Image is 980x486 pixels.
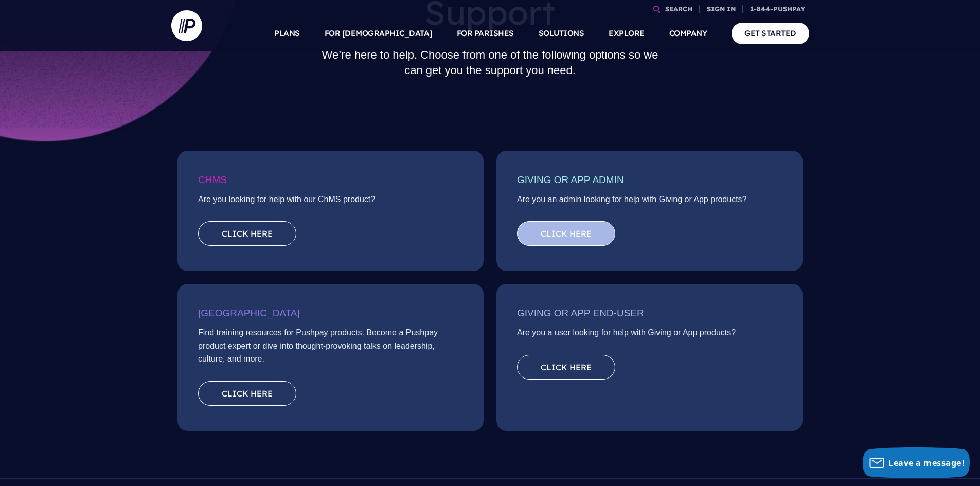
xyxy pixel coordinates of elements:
a: FOR PARISHES [457,15,514,51]
a: SOLUTIONS [539,15,584,51]
a: Click here [517,221,615,246]
p: Find training resources for Pushpay products. Become a Pushpay product expert or dive into though... [198,326,463,371]
a: Click here [517,355,615,380]
button: Leave a message! [863,447,970,478]
a: COMPANY [669,15,707,51]
span: [GEOGRAPHIC_DATA] [198,308,300,318]
h3: ChMS [198,171,463,193]
a: GET STARTED [732,23,809,44]
p: Are you a user looking for help with Giving or App products? [517,326,782,345]
span: Leave a message! [888,457,965,469]
a: EXPLORE [609,15,645,51]
a: Click here [198,221,296,246]
a: FOR [DEMOGRAPHIC_DATA] [325,15,432,51]
h3: Giving or App End-User [517,304,782,326]
h3: Giving or App Admin [517,171,782,193]
p: Are you looking for help with our ChMS product? [198,193,463,211]
a: Click here [198,381,296,406]
p: Are you an admin looking for help with Giving or App products? [517,193,782,211]
h2: We’re here to help. Choose from one of the following options so we can get you the support you need. [312,39,668,86]
a: PLANS [274,15,300,51]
